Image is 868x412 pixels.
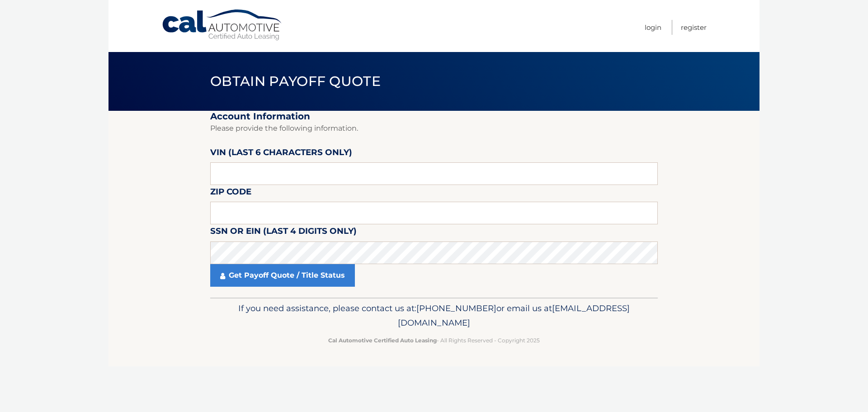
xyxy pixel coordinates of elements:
p: If you need assistance, please contact us at: or email us at [216,301,652,330]
span: [PHONE_NUMBER] [416,303,496,313]
strong: Cal Automotive Certified Auto Leasing [328,337,437,344]
label: VIN (last 6 characters only) [210,146,352,162]
label: Zip Code [210,185,251,202]
p: Please provide the following information. [210,122,658,135]
a: Get Payoff Quote / Title Status [210,264,355,287]
p: - All Rights Reserved - Copyright 2025 [216,336,652,345]
h2: Account Information [210,111,658,122]
a: Cal Automotive [161,9,283,41]
a: Login [645,20,661,35]
label: SSN or EIN (last 4 digits only) [210,224,357,241]
span: Obtain Payoff Quote [210,73,381,90]
a: Register [681,20,707,35]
